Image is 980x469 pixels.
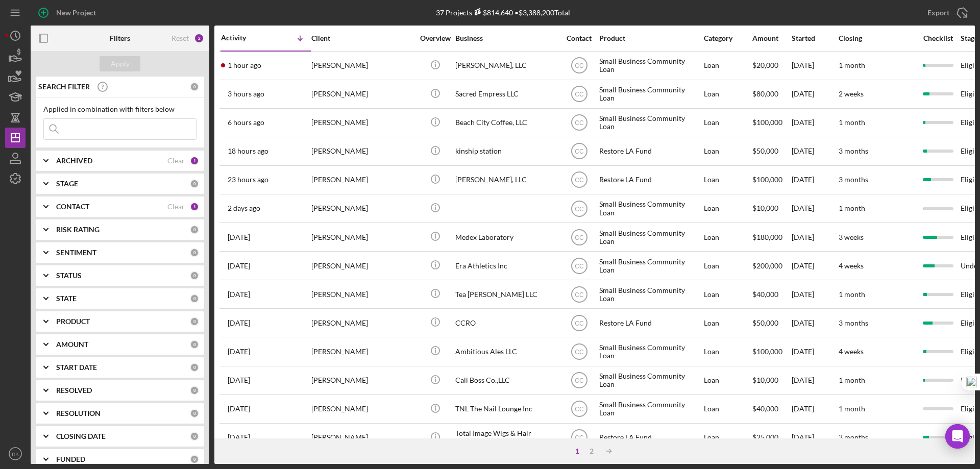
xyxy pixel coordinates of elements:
span: $40,000 [752,290,778,299]
div: Ambitious Ales LLC [455,338,557,365]
div: Small Business Community Loan [599,52,701,79]
time: 1 month [839,118,865,127]
div: Loan [704,109,751,136]
text: CC [575,91,584,98]
text: CC [575,119,584,127]
text: RK [12,451,19,457]
span: $50,000 [752,146,778,155]
div: Started [792,34,838,42]
div: Beach City Coffee, LLC [455,109,557,136]
div: Loan [704,138,751,165]
span: $50,000 [752,318,778,327]
div: [DATE] [792,138,838,165]
div: Business [455,34,557,42]
span: $100,000 [752,347,782,356]
div: [PERSON_NAME], LLC [455,52,557,79]
div: Loan [704,252,751,279]
span: $80,000 [752,89,778,98]
div: [DATE] [792,81,838,108]
span: $180,000 [752,233,782,241]
b: STAGE [56,180,78,188]
b: FUNDED [56,455,85,463]
div: Loan [704,224,751,251]
time: 3 weeks [839,233,864,241]
button: Apply [100,56,140,71]
div: $814,640 [472,8,513,17]
div: kinship station [455,138,557,165]
div: [DATE] [792,52,838,79]
div: Clear [167,157,185,165]
span: $25,000 [752,433,778,441]
div: Overview [416,34,454,42]
b: PRODUCT [56,317,90,326]
div: [DATE] [792,396,838,423]
span: $10,000 [752,204,778,212]
time: 2025-10-10 23:58 [228,233,250,241]
text: CC [575,177,584,184]
div: 1 [570,447,584,455]
div: Loan [704,166,751,193]
button: Export [917,3,975,23]
div: 0 [190,271,199,280]
time: 1 month [839,376,865,384]
div: Small Business Community Loan [599,81,701,108]
div: Open Intercom Messenger [945,424,970,449]
time: 3 months [839,175,868,184]
div: [PERSON_NAME] [311,252,413,279]
span: $100,000 [752,175,782,184]
time: 2025-10-11 18:17 [228,204,260,212]
div: 0 [190,294,199,303]
b: STATUS [56,271,82,280]
div: Loan [704,281,751,308]
span: $20,000 [752,61,778,69]
b: AMOUNT [56,340,88,349]
time: 1 month [839,404,865,413]
div: 2 [584,447,599,455]
div: Loan [704,309,751,336]
div: Small Business Community Loan [599,281,701,308]
time: 3 months [839,146,868,155]
div: [PERSON_NAME] [311,81,413,108]
div: 0 [190,179,199,188]
div: Loan [704,81,751,108]
div: Tea [PERSON_NAME] LLC [455,281,557,308]
div: 2 [194,33,204,43]
div: Loan [704,424,751,451]
div: Restore LA Fund [599,138,701,165]
div: [DATE] [792,424,838,451]
img: one_i.png [966,377,977,387]
div: Client [311,34,413,42]
div: 37 Projects • $3,388,200 Total [436,8,570,17]
div: Era Athletics Inc [455,252,557,279]
text: CC [575,349,584,356]
text: CC [575,62,584,69]
div: Sacred Empress LLC [455,81,557,108]
div: Export [927,3,949,23]
div: Loan [704,367,751,394]
b: STATE [56,294,77,303]
div: Closing [839,34,915,42]
time: 2025-10-09 05:04 [228,348,250,356]
div: Clear [167,203,185,211]
time: 2025-10-13 20:20 [228,90,264,98]
span: $10,000 [752,376,778,384]
b: Filters [110,34,130,42]
div: [PERSON_NAME] [311,109,413,136]
div: Loan [704,338,751,365]
div: 1 [190,156,199,165]
div: 0 [190,340,199,349]
div: [DATE] [792,166,838,193]
time: 2 weeks [839,89,864,98]
div: Applied in combination with filters below [43,105,197,113]
time: 1 month [839,61,865,69]
time: 2025-10-13 21:55 [228,61,261,69]
div: Small Business Community Loan [599,338,701,365]
div: Total Image Wigs & Hair Restoration Center [455,424,557,451]
b: RISK RATING [56,226,100,234]
time: 4 weeks [839,347,864,356]
div: Amount [752,34,791,42]
text: CC [575,262,584,269]
div: [DATE] [792,252,838,279]
span: $200,000 [752,261,782,270]
text: CC [575,377,584,384]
